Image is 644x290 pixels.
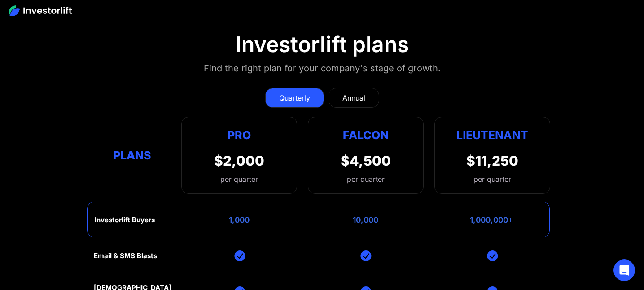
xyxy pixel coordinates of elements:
div: Find the right plan for your company's stage of growth. [204,61,441,75]
div: Falcon [343,126,389,144]
div: $4,500 [341,153,391,169]
div: 1,000 [229,215,250,224]
div: $2,000 [214,153,264,169]
div: per quarter [214,174,264,185]
strong: Lieutenant [456,128,528,142]
div: 10,000 [353,215,378,224]
div: Email & SMS Blasts [94,252,157,260]
div: Pro [214,126,264,144]
div: 1,000,000+ [470,215,513,224]
div: Investorlift Buyers [95,216,155,224]
div: Investorlift plans [236,31,409,57]
div: per quarter [473,174,511,185]
div: per quarter [347,174,385,185]
div: Open Intercom Messenger [613,259,635,281]
div: Annual [342,92,365,103]
div: $11,250 [466,153,518,169]
div: Plans [94,147,170,164]
div: Quarterly [279,92,310,103]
